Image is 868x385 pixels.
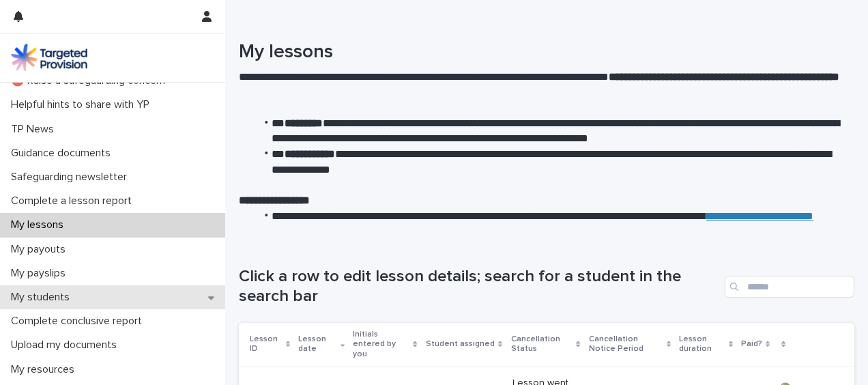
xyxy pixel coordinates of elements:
[239,267,719,306] h1: Click a row to edit lesson details; search for a student in the search bar
[239,41,844,64] h1: My lessons
[679,332,725,357] p: Lesson duration
[250,332,283,357] p: Lesson ID
[5,123,65,136] p: TP News
[5,98,160,111] p: Helpful hints to share with YP
[5,267,76,280] p: My payslips
[353,327,409,362] p: Initials entered by you
[5,291,81,304] p: My students
[5,243,76,256] p: My payouts
[426,337,495,352] p: Student assigned
[589,332,663,357] p: Cancellation Notice Period
[5,363,85,376] p: My resources
[5,171,138,184] p: Safeguarding newsletter
[5,315,153,328] p: Complete conclusive report
[5,147,121,160] p: Guidance documents
[5,218,74,231] p: My lessons
[725,276,854,298] input: Search
[5,195,143,208] p: Complete a lesson report
[11,44,87,71] img: M5nRWzHhSzIhMunXDL62
[741,337,762,352] p: Paid?
[5,339,128,352] p: Upload my documents
[298,332,337,357] p: Lesson date
[511,332,573,357] p: Cancellation Status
